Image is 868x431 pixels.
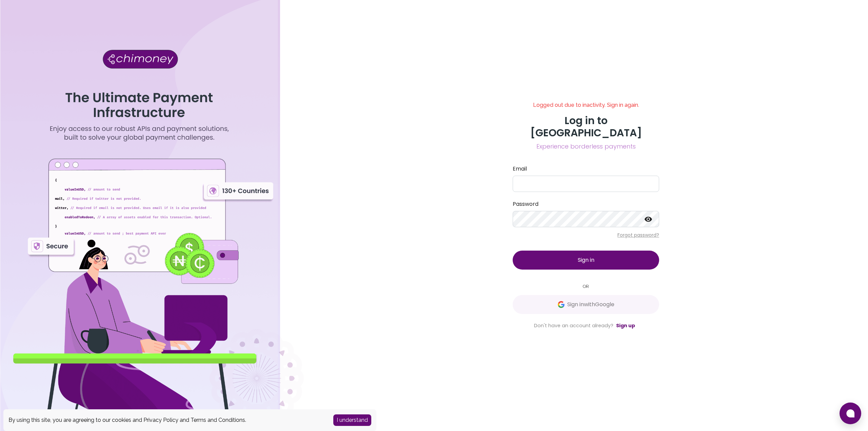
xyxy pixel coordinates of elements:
[616,322,635,329] a: Sign up
[513,295,659,314] button: GoogleSign inwithGoogle
[191,417,245,423] a: Terms and Conditions
[8,416,323,424] div: By using this site, you are agreeing to our cookies and and .
[513,283,659,290] small: OR
[840,403,861,424] button: Open chat window
[513,115,659,139] h3: Log in to [GEOGRAPHIC_DATA]
[513,102,659,115] h6: Logged out due to inactivity. Sign in again.
[513,251,659,270] button: Sign in
[513,142,659,151] span: Experience borderless payments
[333,414,371,426] button: Accept cookies
[513,165,659,173] label: Email
[578,256,594,264] span: Sign in
[513,232,659,238] p: Forgot password?
[143,417,178,423] a: Privacy Policy
[534,322,613,329] span: Don't have an account already?
[513,200,659,208] label: Password
[567,300,614,309] span: Sign in with Google
[558,301,565,308] img: Google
